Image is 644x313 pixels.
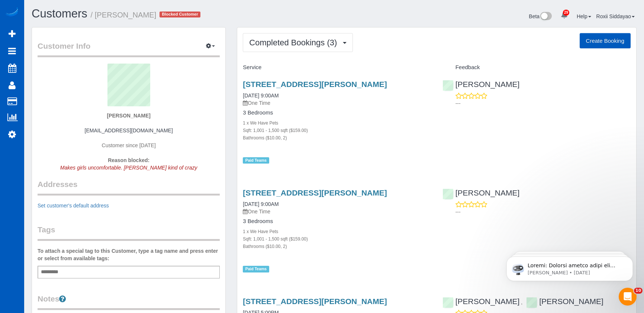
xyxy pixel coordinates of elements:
[243,208,431,215] p: One Time
[557,7,571,24] a: 29
[243,135,287,141] small: Bathrooms ($10.00, 2)
[4,7,19,18] img: Automaid Logo
[442,188,520,197] a: [PERSON_NAME]
[243,188,387,197] a: [STREET_ADDRESS][PERSON_NAME]
[243,201,278,207] a: [DATE] 9:00AM
[38,203,109,209] a: Set customer's default address
[107,113,150,119] strong: [PERSON_NAME]
[38,224,220,241] legend: Tags
[243,218,431,225] h4: 3 Bedrooms
[455,208,631,216] p: ---
[243,33,353,52] button: Completed Bookings (3)
[108,157,149,163] strong: Reason blocked:
[540,12,552,22] img: New interface
[243,120,278,126] small: 1 x We Have Pets
[243,244,287,249] small: Bathrooms ($10.00, 2)
[102,142,156,148] span: Customer since [DATE]
[60,165,197,171] em: Makes girls uncomfortable. [PERSON_NAME] kind of crazy
[32,7,87,20] a: Customers
[38,41,220,57] legend: Customer Info
[243,99,431,107] p: One Time
[577,13,591,19] a: Help
[243,157,269,164] span: Paid Teams
[243,64,431,71] h4: Service
[563,10,569,16] span: 29
[160,12,200,17] span: Blocked Customer
[243,110,431,116] h4: 3 Bedrooms
[521,299,522,305] span: ,
[596,13,635,19] a: Roxii Siddayao
[243,229,278,234] small: 1 x We Have Pets
[38,247,220,262] label: To attach a special tag to this Customer, type a tag name and press enter or select from availabl...
[85,128,173,133] a: [EMAIL_ADDRESS][DOMAIN_NAME]
[580,33,631,49] button: Create Booking
[243,266,269,272] span: Paid Teams
[495,241,644,293] iframe: Intercom notifications message
[442,64,631,71] h4: Feedback
[38,293,220,310] legend: Notes
[442,80,520,88] a: [PERSON_NAME]
[243,80,387,88] a: [STREET_ADDRESS][PERSON_NAME]
[634,288,643,294] span: 10
[442,297,520,306] a: [PERSON_NAME]
[243,128,308,133] small: Sqft: 1,001 - 1,500 sqft ($159.00)
[455,100,631,107] p: ---
[619,288,637,306] iframe: Intercom live chat
[249,38,341,47] span: Completed Bookings (3)
[529,13,552,19] a: Beta
[526,297,603,306] a: [PERSON_NAME]
[91,11,157,19] small: / [PERSON_NAME]
[243,236,308,242] small: Sqft: 1,001 - 1,500 sqft ($159.00)
[243,297,387,306] a: [STREET_ADDRESS][PERSON_NAME]
[243,93,278,99] a: [DATE] 9:00AM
